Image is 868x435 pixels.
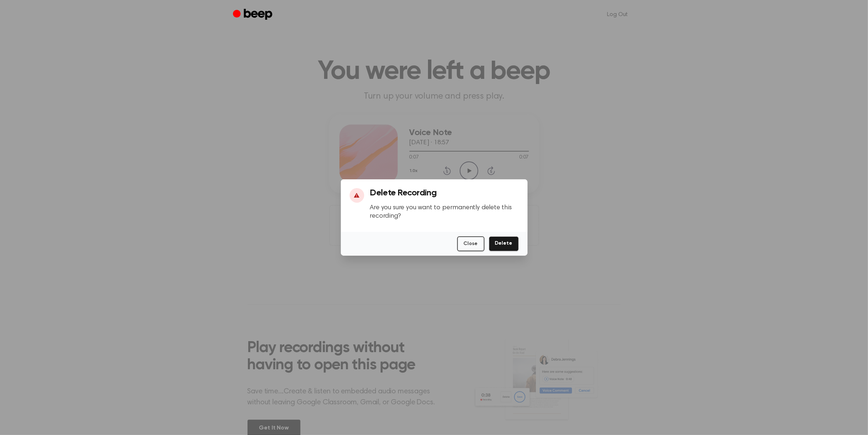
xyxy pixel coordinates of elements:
div: ⚠ [350,188,364,203]
h3: Delete Recording [370,188,519,198]
button: Delete [489,236,519,251]
button: Close [457,236,484,251]
a: Log Out [600,6,635,23]
p: Are you sure you want to permanently delete this recording? [370,204,519,220]
a: Beep [233,8,274,22]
